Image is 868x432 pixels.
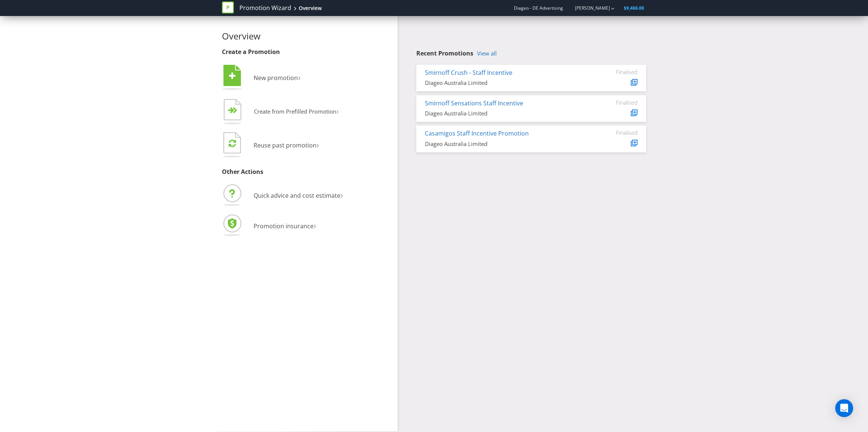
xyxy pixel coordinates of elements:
div: Diageo Australia Limited [425,79,582,87]
div: Finalised [593,69,638,75]
a: Quick advice and cost estimate› [222,191,343,200]
h2: Overview [222,31,392,41]
tspan:  [233,107,238,114]
div: Finalised [593,129,638,136]
tspan:  [229,72,236,80]
span: › [336,105,339,117]
span: Diageo - DE Advertising [514,5,563,11]
span: › [340,188,343,201]
span: Recent Promotions [416,49,473,57]
span: › [314,219,316,231]
button: Create from Prefilled Promotion› [222,97,339,127]
span: $9,466.00 [624,5,644,11]
h3: Create a Promotion [222,49,392,55]
span: New promotion [254,74,298,82]
span: Promotion insurance [254,222,314,230]
h3: Other Actions [222,169,392,175]
span: Create from Prefilled Promotion [254,108,336,115]
a: Casamigos Staff Incentive Promotion [425,129,529,137]
a: View all [477,50,497,57]
a: Smirnoff Crush - Staff Incentive [425,69,512,77]
div: Overview [299,4,322,12]
tspan:  [229,139,236,147]
a: Promotion Wizard [239,4,291,12]
a: [PERSON_NAME] [567,5,610,11]
a: Promotion insurance› [222,222,316,230]
span: › [298,71,301,83]
span: Quick advice and cost estimate [254,191,340,200]
span: › [317,138,319,150]
div: Diageo Australia Limited [425,140,582,148]
span: Reuse past promotion [254,141,317,149]
div: Finalised [593,99,638,106]
a: Smirnoff Sensations Staff Incentive [425,99,523,107]
div: Open Intercom Messenger [835,399,853,417]
div: Diageo Australia Limited [425,109,582,117]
